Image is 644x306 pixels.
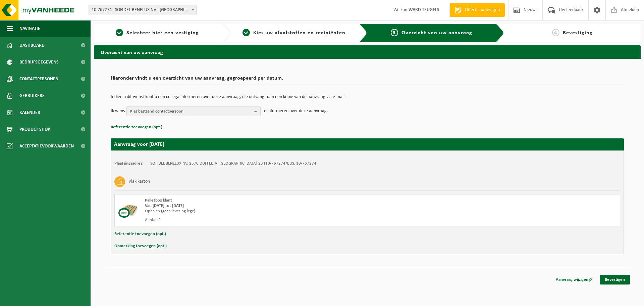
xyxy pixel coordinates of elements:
strong: Aanvraag voor [DATE] [114,142,164,147]
p: Indien u dit wenst kunt u een collega informeren over deze aanvraag, die ontvangt dan een kopie v... [111,95,624,99]
span: 3 [391,29,398,36]
strong: WARD TEUGELS [409,7,439,12]
button: Kies bestaand contactpersoon [126,106,261,116]
span: 2 [243,29,250,36]
p: te informeren over deze aanvraag. [262,106,328,116]
span: Selecteer hier een vestiging [126,30,199,36]
td: SOFIDEL BENELUX NV, 2570 DUFFEL, A. [GEOGRAPHIC_DATA] 23 (10-767274/BUS, 10-767274) [150,161,318,166]
a: 2Kies uw afvalstoffen en recipiënten [234,29,354,37]
span: Contactpersonen [19,71,58,87]
a: Offerte aanvragen [449,3,505,17]
span: Navigatie [19,20,40,37]
span: Overzicht van uw aanvraag [401,30,472,36]
img: PB-CU.png [118,198,138,218]
div: Aantal: 4 [145,217,394,223]
span: Bedrijfsgegevens [19,54,59,71]
button: Referentie toevoegen (opt.) [114,230,166,238]
h2: Overzicht van uw aanvraag [94,45,641,58]
button: Opmerking toevoegen (opt.) [114,242,167,251]
span: 10-767274 - SOFIDEL BENELUX NV - DUFFEL [89,5,196,15]
span: 1 [116,29,123,36]
span: Kalender [19,104,40,121]
span: Bevestiging [563,30,593,36]
span: 4 [552,29,559,36]
span: Kies uw afvalstoffen en recipiënten [253,30,345,36]
div: Ophalen (geen levering lege) [145,209,394,214]
span: Product Shop [19,121,50,138]
span: Offerte aanvragen [463,7,501,13]
span: Acceptatievoorwaarden [19,138,74,155]
a: Aanvraag wijzigen [551,275,598,285]
span: Palletbox klant [145,198,172,203]
strong: Van [DATE] tot [DATE] [145,204,184,208]
strong: Plaatsingsadres: [114,161,144,166]
span: Kies bestaand contactpersoon [130,106,252,117]
h3: Vlak karton [128,176,150,187]
span: Dashboard [19,37,45,54]
p: Ik wens [111,106,125,116]
span: Gebruikers [19,87,45,104]
button: Referentie toevoegen (opt.) [111,123,162,132]
a: 1Selecteer hier een vestiging [97,29,217,37]
h2: Hieronder vindt u een overzicht van uw aanvraag, gegroepeerd per datum. [111,76,624,85]
a: Bevestigen [600,275,630,285]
